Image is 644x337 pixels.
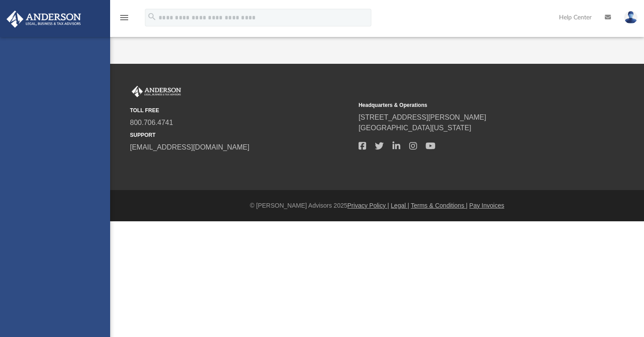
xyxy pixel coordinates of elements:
a: 800.706.4741 [130,119,173,126]
img: Anderson Advisors Platinum Portal [4,11,84,28]
a: Terms & Conditions | [411,202,468,209]
a: menu [119,17,130,23]
a: Legal | [391,202,409,209]
a: [STREET_ADDRESS][PERSON_NAME] [359,114,486,121]
img: User Pic [624,11,637,24]
small: SUPPORT [130,131,352,139]
small: TOLL FREE [130,106,352,114]
a: Pay Invoices [469,202,504,209]
a: [EMAIL_ADDRESS][DOMAIN_NAME] [130,143,249,151]
div: © [PERSON_NAME] Advisors 2025 [110,201,644,210]
img: Anderson Advisors Platinum Portal [130,86,183,97]
small: Headquarters & Operations [359,101,581,109]
a: [GEOGRAPHIC_DATA][US_STATE] [359,124,471,132]
i: menu [119,12,130,23]
i: search [147,12,157,22]
a: Privacy Policy | [348,202,389,209]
